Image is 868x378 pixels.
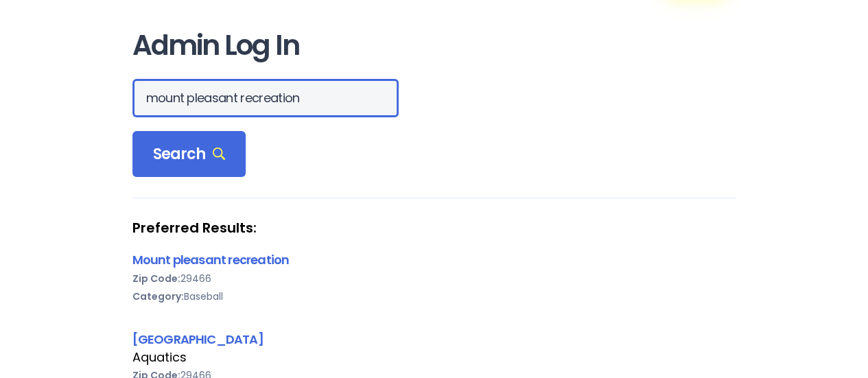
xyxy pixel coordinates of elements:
[132,219,736,237] strong: Preferred Results:
[132,287,736,305] div: Baseball
[132,330,736,349] div: [GEOGRAPHIC_DATA]
[132,272,180,285] b: Zip Code:
[132,79,399,117] input: Search Orgs…
[132,250,736,269] div: Mount pleasant recreation
[153,145,226,164] span: Search
[132,349,736,366] div: Aquatics
[132,270,736,287] div: 29466
[132,331,263,348] a: [GEOGRAPHIC_DATA]
[132,251,290,268] a: Mount pleasant recreation
[132,131,246,178] div: Search
[132,290,184,303] b: Category:
[132,30,736,61] h1: Admin Log In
